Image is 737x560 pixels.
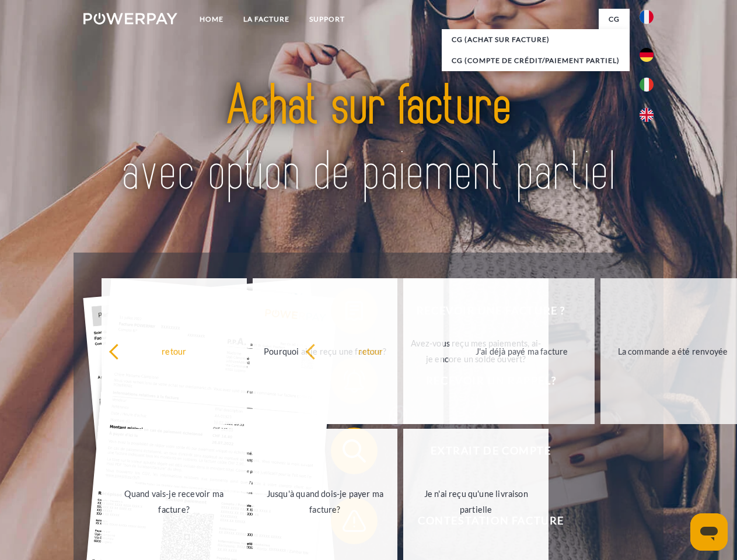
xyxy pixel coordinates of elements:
a: CG (Compte de crédit/paiement partiel) [442,50,630,71]
a: CG [599,9,630,30]
a: Support [299,9,355,30]
img: it [640,78,654,92]
div: Quand vais-je recevoir ma facture? [109,486,240,517]
div: retour [305,343,436,359]
a: Home [190,9,233,30]
img: logo-powerpay-white.svg [83,13,177,24]
div: Jusqu'à quand dois-je payer ma facture? [260,486,391,517]
img: de [640,48,654,62]
img: title-powerpay_fr.svg [111,56,626,223]
div: Pourquoi ai-je reçu une facture? [260,343,391,359]
img: fr [640,10,654,24]
a: LA FACTURE [233,9,299,30]
iframe: Bouton de lancement de la fenêtre de messagerie [690,513,728,551]
img: en [640,108,654,122]
div: Je n'ai reçu qu'une livraison partielle [410,486,542,517]
div: retour [109,343,240,359]
a: CG (achat sur facture) [442,29,630,50]
div: J'ai déjà payé ma facture [456,343,588,359]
